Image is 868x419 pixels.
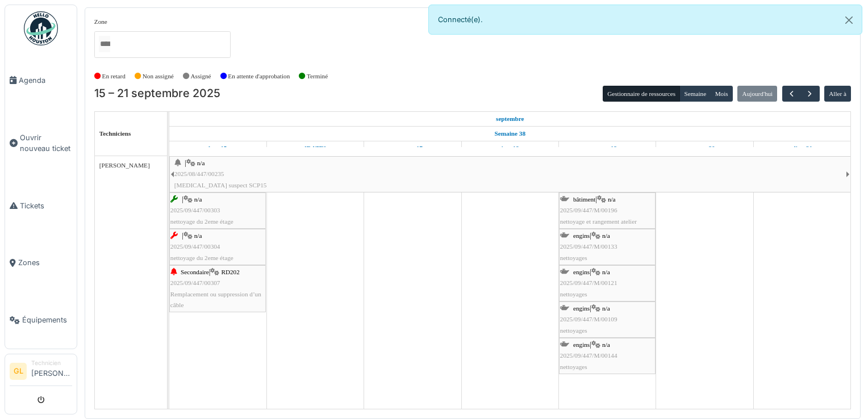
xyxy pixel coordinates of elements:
div: | [560,303,654,336]
div: | [560,231,654,263]
span: 2025/09/447/00303 [170,207,220,213]
div: Technicien [31,359,72,367]
a: GL Technicien[PERSON_NAME] [10,359,72,386]
label: En retard [102,72,126,81]
span: nettoyages [560,363,587,370]
button: Close [836,5,862,35]
div: | [560,194,654,227]
span: 2025/09/447/M/00196 [560,207,617,213]
span: bâtiment [573,196,595,203]
button: Précédent [782,86,801,102]
span: n/a [194,232,202,239]
li: [PERSON_NAME] [31,359,72,383]
a: 15 septembre 2025 [493,112,527,126]
a: 16 septembre 2025 [302,141,329,156]
button: Aujourd'hui [737,86,777,102]
a: 19 septembre 2025 [595,141,620,156]
span: RD202 [221,269,239,275]
span: nettoyage du 2eme étage [170,218,233,225]
span: 2025/09/447/M/00144 [560,352,617,359]
div: | [170,194,265,227]
span: n/a [602,341,610,348]
span: nettoyage du 2eme étage [170,254,233,261]
span: [MEDICAL_DATA] suspect SCP15 [174,182,267,188]
span: nettoyage et rangement atelier [560,218,637,225]
div: | [560,340,654,372]
a: Zones [5,234,77,292]
span: 2025/09/447/M/00121 [560,279,617,286]
span: n/a [602,232,610,239]
span: n/a [602,305,610,312]
span: n/a [197,160,205,166]
a: Ouvrir nouveau ticket [5,109,77,177]
button: Aller à [824,86,851,102]
span: engins [573,305,590,312]
div: | [170,267,265,311]
span: [PERSON_NAME] [99,162,150,169]
span: Agenda [19,75,72,86]
li: GL [10,363,27,380]
span: 2025/09/447/00307 [170,279,220,286]
a: 18 septembre 2025 [498,141,522,156]
button: Semaine [679,86,711,102]
span: engins [573,341,590,348]
a: Semaine 38 [492,127,528,141]
div: | [560,267,654,300]
span: n/a [602,269,610,275]
span: nettoyages [560,254,587,261]
a: 15 septembre 2025 [206,141,229,156]
span: 2025/09/447/M/00109 [560,316,617,322]
span: Techniciens [99,130,131,137]
a: 20 septembre 2025 [692,141,718,156]
div: Connecté(e). [428,5,862,35]
h2: 15 – 21 septembre 2025 [94,87,220,100]
div: | [174,158,846,191]
input: Tous [99,36,110,52]
span: Remplacement ou suppression d’un câble [170,291,261,308]
span: Ouvrir nouveau ticket [20,132,72,154]
a: Équipements [5,291,77,349]
span: engins [573,232,590,239]
span: engins [573,269,590,275]
a: 21 septembre 2025 [790,141,815,156]
span: nettoyages [560,291,587,298]
button: Mois [710,86,733,102]
label: Non assigné [143,72,174,81]
img: Badge_color-CXgf-gQk.svg [24,11,58,45]
span: Équipements [22,315,72,325]
span: n/a [608,196,616,203]
label: Terminé [307,72,328,81]
span: 2025/08/447/00235 [174,170,224,177]
button: Suivant [800,86,819,102]
a: Agenda [5,52,77,109]
button: Gestionnaire de ressources [603,86,680,102]
span: Zones [18,257,72,268]
span: nettoyages [560,327,587,334]
div: | [170,231,265,263]
span: 2025/09/447/00304 [170,243,220,250]
a: Tickets [5,177,77,234]
a: 17 septembre 2025 [400,141,425,156]
span: Secondaire [181,269,209,275]
span: Tickets [20,200,72,211]
label: Assigné [191,72,211,81]
label: En attente d'approbation [228,72,290,81]
span: n/a [194,196,202,203]
label: Zone [94,17,107,27]
span: 2025/09/447/M/00133 [560,243,617,250]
